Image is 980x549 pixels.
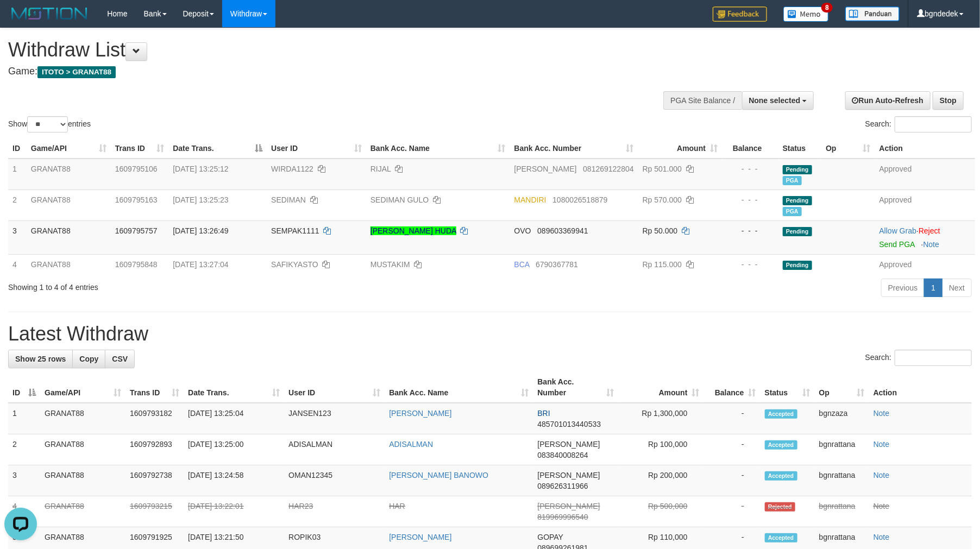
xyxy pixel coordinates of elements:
[389,502,405,510] a: HAR
[583,165,633,173] span: Copy 081269122804 to clipboard
[815,434,869,465] td: bgnrattana
[389,440,433,449] a: ADISALMAN
[514,260,530,269] span: BCA
[8,159,27,190] td: 1
[919,226,940,235] a: Reject
[27,116,68,132] select: Showentries
[895,350,972,366] input: Search:
[125,372,184,403] th: Trans ID: activate to sort column ascending
[875,138,975,159] th: Action
[783,227,812,236] span: Pending
[875,159,975,190] td: Approved
[874,533,890,541] a: Note
[865,350,972,366] label: Search:
[8,39,643,61] h1: Withdraw List
[8,496,40,527] td: 4
[8,190,27,220] td: 2
[895,116,972,132] input: Search:
[704,434,761,465] td: -
[643,195,682,204] span: Rp 570.000
[874,471,890,479] a: Note
[924,279,943,297] a: 1
[125,465,184,496] td: 1609792738
[79,355,98,363] span: Copy
[537,409,550,418] span: BRI
[8,116,91,132] label: Show entries
[284,434,385,465] td: ADISALMAN
[533,372,618,403] th: Bank Acc. Number: activate to sort column ascending
[105,350,135,368] a: CSV
[537,513,588,521] span: Copy 819969996540 to clipboard
[514,165,577,173] span: [PERSON_NAME]
[765,440,797,450] span: Accepted
[821,138,875,159] th: Op: activate to sort column ascending
[271,260,318,269] span: SAFIKYASTO
[184,434,284,465] td: [DATE] 13:25:00
[510,138,638,159] th: Bank Acc. Number: activate to sort column ascending
[875,254,975,274] td: Approved
[815,403,869,434] td: bgnzaza
[742,91,814,110] button: None selected
[8,403,40,434] td: 1
[619,496,704,527] td: Rp 500,000
[704,372,761,403] th: Balance: activate to sort column ascending
[726,259,774,270] div: - - -
[40,496,125,527] td: GRANAT88
[845,7,900,21] img: panduan.png
[821,3,833,12] span: 8
[184,372,284,403] th: Date Trans.: activate to sort column ascending
[27,190,111,220] td: GRANAT88
[370,195,429,204] a: SEDIMAN GULO
[284,372,385,403] th: User ID: activate to sort column ascending
[537,451,588,459] span: Copy 083840008264 to clipboard
[389,533,451,541] a: [PERSON_NAME]
[514,226,531,235] span: OVO
[536,260,578,269] span: Copy 6790367781 to clipboard
[8,277,400,293] div: Showing 1 to 4 of 4 entries
[643,165,682,173] span: Rp 501.000
[27,159,111,190] td: GRANAT88
[663,91,742,110] div: PGA Site Balance /
[881,279,925,297] a: Previous
[8,323,972,345] h1: Latest Withdraw
[370,165,391,173] a: RIJAL
[638,138,722,159] th: Amount: activate to sort column ascending
[8,372,40,403] th: ID: activate to sort column descending
[942,279,972,297] a: Next
[875,220,975,254] td: ·
[385,372,533,403] th: Bank Acc. Name: activate to sort column ascending
[27,220,111,254] td: GRANAT88
[173,165,228,173] span: [DATE] 13:25:12
[168,138,267,159] th: Date Trans.: activate to sort column descending
[40,403,125,434] td: GRANAT88
[125,434,184,465] td: 1609792893
[115,260,158,269] span: 1609795848
[8,5,91,22] img: MOTION_logo.png
[783,196,812,205] span: Pending
[284,465,385,496] td: OMAN12345
[619,403,704,434] td: Rp 1,300,000
[874,409,890,418] a: Note
[8,254,27,274] td: 4
[749,96,801,105] span: None selected
[619,372,704,403] th: Amount: activate to sort column ascending
[713,7,767,22] img: Feedback.jpg
[783,261,812,270] span: Pending
[40,372,125,403] th: Game/API: activate to sort column ascending
[284,403,385,434] td: JANSEN123
[726,194,774,205] div: - - -
[37,66,116,78] span: ITOTO > GRANAT88
[726,225,774,236] div: - - -
[115,165,158,173] span: 1609795106
[271,195,306,204] span: SEDIMAN
[704,496,761,527] td: -
[865,116,972,132] label: Search:
[815,372,869,403] th: Op: activate to sort column ascending
[537,502,600,510] span: [PERSON_NAME]
[783,7,829,22] img: Button%20Memo.svg
[726,163,774,174] div: - - -
[370,226,456,235] a: [PERSON_NAME] HUDA
[643,226,678,235] span: Rp 50.000
[15,355,66,363] span: Show 25 rows
[783,165,812,174] span: Pending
